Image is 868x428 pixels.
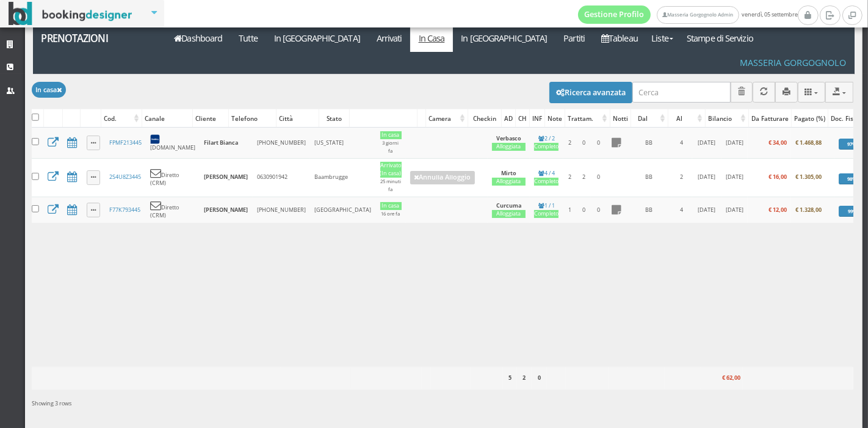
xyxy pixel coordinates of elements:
[310,197,375,223] td: [GEOGRAPHIC_DATA]
[492,178,526,186] div: Alloggiata
[591,158,606,197] td: 0
[146,197,200,223] td: Diretto (CRM)
[32,399,71,407] span: Showing 3 rows
[383,140,399,154] small: 3 giorni fa
[32,82,66,97] button: In casa
[626,197,671,223] td: BB
[839,173,866,184] div: 98%
[368,24,410,52] a: Arrivati
[534,210,559,218] div: Completo
[796,139,822,147] b: € 1.468,88
[468,110,501,127] div: Checkin
[646,24,678,52] a: Liste
[253,158,310,197] td: 0630901942
[796,206,822,214] b: € 1.328,00
[534,178,559,186] div: Completo
[591,197,606,223] td: 0
[310,158,375,197] td: Baambrugge
[109,206,140,214] a: F77K793445
[410,24,453,52] a: In Casa
[253,197,310,223] td: [PHONE_NUMBER]
[426,110,468,127] div: Camera
[563,158,577,197] td: 2
[101,110,142,127] div: Cod.
[825,82,853,102] button: Export
[679,24,762,52] a: Stampe di Servizio
[722,197,748,223] td: [DATE]
[193,110,228,127] div: Cliente
[749,110,791,127] div: Da Fatturare
[722,128,748,158] td: [DATE]
[538,374,541,382] b: 0
[668,110,704,127] div: Al
[166,24,231,52] a: Dashboard
[671,158,692,197] td: 2
[231,24,266,52] a: Tutte
[380,162,402,178] div: Arrivato (In casa)
[626,128,671,158] td: BB
[319,110,349,127] div: Stato
[204,206,248,214] b: [PERSON_NAME]
[563,197,577,223] td: 1
[839,206,866,217] div: 99%
[610,110,631,127] div: Notti
[549,82,632,103] button: Ricerca avanzata
[453,24,555,52] a: In [GEOGRAPHIC_DATA]
[523,374,526,382] b: 2
[796,173,822,181] b: € 1.305,00
[502,110,515,127] div: AD
[492,143,526,151] div: Alloggiata
[380,202,402,210] div: In casa
[839,139,866,150] div: 97%
[792,110,828,127] div: Pagato (%)
[769,139,787,147] b: € 34,00
[545,110,565,127] div: Note
[534,134,559,151] a: 2 / 2Completo
[740,57,846,68] h4: Masseria Gorgognolo
[692,128,722,158] td: [DATE]
[701,371,743,386] div: € 62,00
[382,211,400,217] small: 16 ore fa
[565,110,610,127] div: Trattam.
[578,5,651,24] a: Gestione Profilo
[496,201,521,209] b: Curcuma
[516,110,529,127] div: CH
[9,2,132,26] img: BookingDesigner.com
[626,158,671,197] td: BB
[577,158,591,197] td: 2
[266,24,368,52] a: In [GEOGRAPHIC_DATA]
[593,24,646,52] a: Tableau
[671,197,692,223] td: 4
[534,143,559,151] div: Completo
[204,173,248,181] b: [PERSON_NAME]
[492,210,526,218] div: Alloggiata
[380,178,401,192] small: 25 minuti fa
[380,131,402,139] div: In casa
[501,169,516,177] b: Mirto
[253,128,310,158] td: [PHONE_NUMBER]
[769,173,787,181] b: € 16,00
[753,82,775,102] button: Aggiorna
[706,110,748,127] div: Bilancio
[229,110,276,127] div: Telefono
[534,201,559,218] a: 1 / 1Completo
[577,128,591,158] td: 0
[631,110,668,127] div: Dal
[410,171,475,184] a: Annulla Alloggio
[109,173,141,181] a: 2S4U8Z3445
[146,128,200,158] td: [DOMAIN_NAME]
[657,6,739,24] a: Masseria Gorgognolo Admin
[769,206,787,214] b: € 12,00
[563,128,577,158] td: 2
[310,128,375,158] td: [US_STATE]
[204,139,238,147] b: Filart Bianca
[578,5,798,24] span: venerdì, 05 settembre
[150,134,160,144] img: 7STAjs-WNfZHmYllyLag4gdhmHm8JrbmzVrznejwAeLEbpu0yDt-GlJaDipzXAZBN18=w300
[496,134,521,142] b: Verbasco
[534,169,559,186] a: 4 / 4Completo
[577,197,591,223] td: 0
[109,139,142,147] a: FPMF213445
[671,128,692,158] td: 4
[33,24,159,52] a: Prenotazioni
[508,374,512,382] b: 5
